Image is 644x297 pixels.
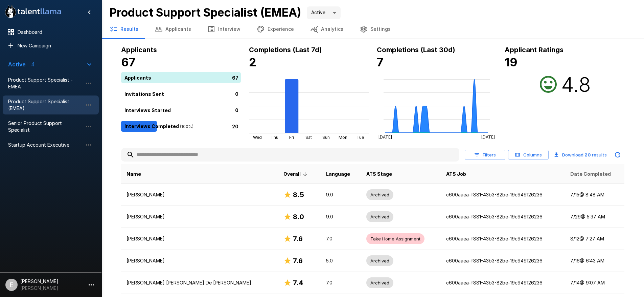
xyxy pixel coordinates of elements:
[565,272,624,294] td: 7/14 @ 9:07 AM
[446,279,559,286] p: c600aaea-f881-43b3-82be-19c949126236
[326,213,355,220] p: 9.0
[366,192,393,198] span: Archived
[377,55,383,69] b: 7
[249,55,256,69] b: 2
[127,257,273,264] p: [PERSON_NAME]
[465,150,505,160] button: Filters
[249,46,322,54] b: Completions (Last 7d)
[611,148,624,162] button: Updated Today - 6:44 AM
[127,170,141,178] span: Name
[366,280,393,286] span: Archived
[289,135,294,140] tspan: Fri
[302,20,351,39] button: Analytics
[293,189,304,200] h6: 8.5
[446,191,559,198] p: c600aaea-f881-43b3-82be-19c949126236
[322,135,330,140] tspan: Sun
[551,148,609,162] button: Download 20 results
[561,72,591,97] h2: 4.8
[199,20,249,39] button: Interview
[146,20,199,39] button: Applicants
[293,233,303,244] h6: 7.6
[235,90,238,97] p: 0
[356,135,364,140] tspan: Tue
[127,213,273,220] p: [PERSON_NAME]
[505,55,517,69] b: 19
[339,135,347,140] tspan: Mon
[508,150,549,160] button: Columns
[565,228,624,250] td: 8/12 @ 7:27 AM
[293,211,304,222] h6: 8.0
[271,135,278,140] tspan: Thu
[326,235,355,242] p: 7.0
[127,191,273,198] p: [PERSON_NAME]
[101,20,146,39] button: Results
[366,214,393,220] span: Archived
[127,235,273,242] p: [PERSON_NAME]
[232,74,238,81] p: 67
[127,279,273,286] p: [PERSON_NAME] [PERSON_NAME] De [PERSON_NAME]
[366,236,424,242] span: Take Home Assignment
[366,258,393,264] span: Archived
[446,213,559,220] p: c600aaea-f881-43b3-82be-19c949126236
[446,235,559,242] p: c600aaea-f881-43b3-82be-19c949126236
[565,184,624,206] td: 7/15 @ 8:48 AM
[293,277,303,288] h6: 7.4
[293,255,303,266] h6: 7.6
[378,134,392,140] tspan: [DATE]
[307,6,341,19] div: Active
[505,46,563,54] b: Applicant Ratings
[235,106,238,113] p: 0
[446,257,559,264] p: c600aaea-f881-43b3-82be-19c949126236
[326,170,350,178] span: Language
[306,135,312,140] tspan: Sat
[565,206,624,228] td: 7/29 @ 5:37 AM
[565,250,624,272] td: 7/16 @ 6:43 AM
[110,5,301,19] b: Product Support Specialist (EMEA)
[481,134,495,140] tspan: [DATE]
[121,46,157,54] b: Applicants
[232,123,238,130] p: 20
[326,191,355,198] p: 9.0
[570,170,611,178] span: Date Completed
[351,20,399,39] button: Settings
[584,152,591,157] b: 20
[121,55,135,69] b: 67
[253,135,262,140] tspan: Wed
[446,170,466,178] span: ATS Job
[377,46,455,54] b: Completions (Last 30d)
[283,170,309,178] span: Overall
[326,257,355,264] p: 5.0
[366,170,392,178] span: ATS Stage
[249,20,302,39] button: Experience
[326,279,355,286] p: 7.0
